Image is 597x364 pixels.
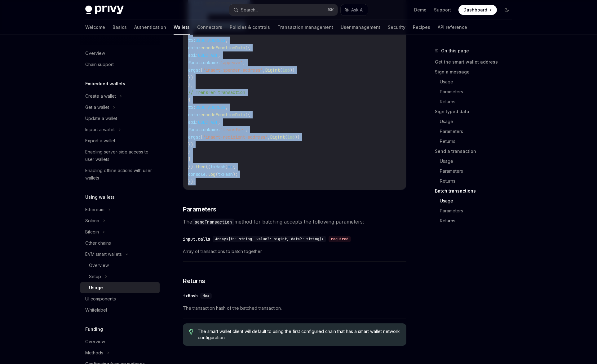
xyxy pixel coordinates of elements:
span: }); [188,179,196,184]
div: UI components [85,295,116,303]
span: args: [188,67,201,73]
span: Ask AI [351,7,364,13]
span: USDC_ADDRESS [196,38,225,43]
a: Batch transactions [435,186,517,196]
a: Overview [80,48,160,59]
button: Toggle dark mode [502,5,512,15]
span: 'transfer' [220,127,245,132]
a: Transaction management [277,20,333,35]
span: txHash [218,171,233,177]
a: Chain support [80,59,160,70]
div: Overview [89,262,109,269]
a: Usage [440,117,517,127]
div: EVM smart wallets [85,251,122,258]
button: Search...⌘K [229,4,338,16]
span: 1e6 [287,134,295,140]
span: console [188,171,206,177]
a: UI components [80,293,160,304]
a: Overview [80,260,160,271]
span: { [233,164,235,170]
a: Dashboard [458,5,497,15]
span: functionName: [188,60,220,65]
div: Setup [89,273,101,280]
a: Returns [440,216,517,226]
a: Parameters [440,127,517,136]
span: ( [285,134,287,140]
span: 1e6 [282,67,290,73]
a: Security [388,20,405,35]
div: Usage [89,284,103,291]
a: Returns [440,136,517,146]
span: , [218,52,220,58]
div: Get a wallet [85,104,109,111]
a: Basics [113,20,127,35]
span: }) [188,142,193,147]
div: Enabling server-side access to user wallets [85,148,156,163]
span: Array<{to: string, value?: bigint, data?: string}> [215,237,324,242]
span: USDC_ABI [198,119,218,125]
a: Authentication [134,20,166,35]
div: Chain support [85,61,114,68]
span: [ [201,67,203,73]
span: ] [188,157,191,162]
img: dark logo [85,6,124,14]
div: Overview [85,338,105,345]
div: Update a wallet [85,115,117,122]
div: required [329,236,351,242]
span: }, [188,82,193,88]
span: ⌘ K [327,7,334,12]
span: The smart wallet client will default to using the first configured chain that has a smart wallet ... [198,328,400,341]
span: Returns [183,277,205,285]
span: ); [233,171,238,177]
a: Enabling offline actions with user wallets [80,165,160,184]
a: Get the smart wallet address [435,57,517,67]
span: , [225,104,228,110]
span: 'insert-spender-address' [203,67,263,73]
div: Export a wallet [85,137,115,144]
span: BigInt [265,67,280,73]
span: On this page [441,47,469,55]
span: Parameters [183,205,216,214]
span: data: [188,45,201,51]
span: }). [188,164,196,170]
span: Array of transactions to batch together. [183,248,406,255]
span: 'approve' [220,60,243,65]
span: // Transfer transaction [188,90,245,95]
div: input.calls [183,236,210,242]
a: Returns [440,176,517,186]
div: Bitcoin [85,228,99,236]
span: , [268,134,270,140]
a: Other chains [80,237,160,249]
span: )] [295,134,300,140]
a: Sign a message [435,67,517,77]
a: Recipes [413,20,430,35]
a: Sign typed data [435,107,517,117]
span: USDC_ADDRESS [196,104,225,110]
span: )] [290,67,295,73]
span: Dashboard [463,7,487,13]
span: then [196,164,206,170]
span: [ [201,134,203,140]
span: , [218,119,220,125]
div: Overview [85,50,105,57]
span: log [208,171,215,177]
a: Usage [440,77,517,87]
span: , [263,67,265,73]
div: Create a wallet [85,92,116,100]
span: Hex [203,293,209,298]
h5: Funding [85,326,103,333]
span: ) [225,164,228,170]
span: abi: [188,52,198,58]
span: encodeFunctionData [201,45,245,51]
div: Enabling offline actions with user wallets [85,167,156,182]
a: Send a transaction [435,146,517,156]
span: , [225,38,228,43]
span: . [206,171,208,177]
span: USDC_ABI [198,52,218,58]
a: Whitelabel [80,304,160,316]
a: Export a wallet [80,135,160,146]
span: data: [188,112,201,118]
span: } [188,149,191,155]
span: ({ [245,112,250,118]
a: Update a wallet [80,113,160,124]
